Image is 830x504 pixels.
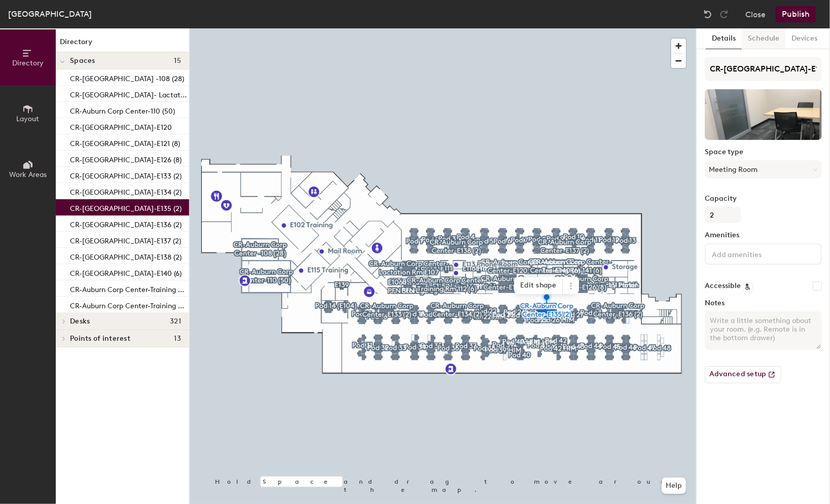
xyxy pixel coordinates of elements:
[70,57,95,65] span: Spaces
[742,28,785,49] button: Schedule
[70,185,182,197] p: CR-[GEOGRAPHIC_DATA]-E134 (2)
[56,37,189,52] h1: Directory
[70,169,182,181] p: CR-[GEOGRAPHIC_DATA]-E133 (2)
[705,89,822,140] img: The space named CR-Auburn Corp Center-E135 (2)
[70,218,182,229] p: CR-[GEOGRAPHIC_DATA]-E136 (2)
[174,57,181,65] span: 15
[710,247,801,260] input: Add amenities
[70,317,90,326] span: Desks
[705,231,822,239] label: Amenities
[174,335,181,343] span: 13
[70,335,130,343] span: Points of interest
[70,234,181,245] p: CR-[GEOGRAPHIC_DATA]-E137 (2)
[705,148,822,156] label: Space type
[17,115,40,123] span: Layout
[70,136,180,148] p: CR-[GEOGRAPHIC_DATA]-E121 (8)
[514,277,563,294] span: Edit shape
[70,299,187,310] p: CR-Auburn Corp Center-Training Rm 141 (6)
[70,266,182,278] p: CR-[GEOGRAPHIC_DATA]-E140 (6)
[70,282,187,294] p: CR-Auburn Corp Center-Training Rm 112 (6)
[745,6,766,22] button: Close
[703,9,713,19] img: Undo
[705,366,781,383] button: Advanced setup
[70,201,182,213] p: CR-[GEOGRAPHIC_DATA]-E135 (2)
[705,195,822,203] label: Capacity
[70,250,182,262] p: CR-[GEOGRAPHIC_DATA]-E138 (2)
[70,104,175,116] p: CR-Auburn Corp Center-110 (50)
[662,478,686,494] button: Help
[705,282,741,290] label: Accessible
[70,120,172,132] p: CR-[GEOGRAPHIC_DATA]-E120
[8,8,92,20] div: [GEOGRAPHIC_DATA]
[776,6,816,22] button: Publish
[170,317,181,326] span: 321
[705,160,822,178] button: Meeting Room
[70,71,184,83] p: CR-[GEOGRAPHIC_DATA] -108 (28)
[9,170,47,179] span: Work Areas
[705,299,822,307] label: Notes
[12,59,44,67] span: Directory
[785,28,823,49] button: Devices
[70,153,182,164] p: CR-[GEOGRAPHIC_DATA]-E126 (8)
[706,28,742,49] button: Details
[70,88,187,99] p: CR-[GEOGRAPHIC_DATA]- Lactation Rm E107
[719,9,729,19] img: Redo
